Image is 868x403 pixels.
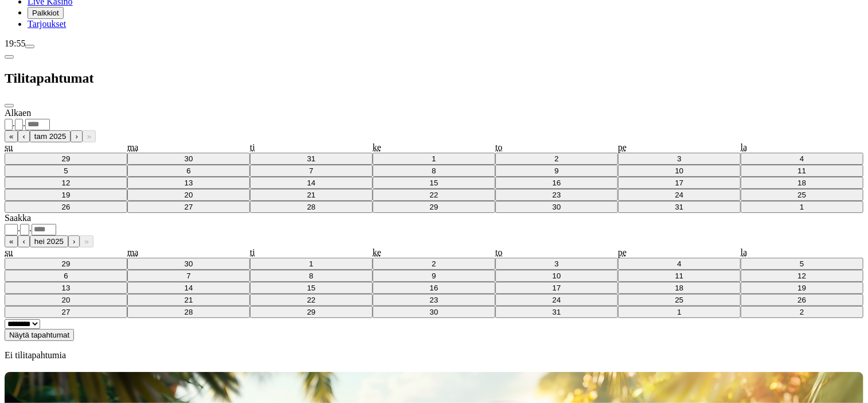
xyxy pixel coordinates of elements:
[13,118,15,128] span: .
[28,19,66,29] a: Tarjoukset
[185,308,193,316] abbr: 28. heinäkuuta 2025
[618,201,741,213] button: 31. tammikuuta 2025
[553,272,561,280] abbr: 10. heinäkuuta 2025
[618,270,741,282] button: 11. heinäkuuta 2025
[797,284,806,292] abbr: 19. heinäkuuta 2025
[5,71,863,86] h2: Tilitapahtumat
[495,153,618,165] button: 2. tammikuuta 2025
[495,142,502,152] abbr: torstai
[185,203,193,211] abbr: 27. tammikuuta 2025
[5,270,127,282] button: 6. heinäkuuta 2025
[618,165,741,177] button: 10. tammikuuta 2025
[186,166,190,175] abbr: 6. tammikuuta 2025
[618,294,741,306] button: 25. heinäkuuta 2025
[741,153,863,165] button: 4. tammikuuta 2025
[675,272,684,280] abbr: 11. heinäkuuta 2025
[741,142,748,152] abbr: lauantai
[677,308,681,316] abbr: 1. elokuuta 2025
[618,153,741,165] button: 3. tammikuuta 2025
[5,213,31,223] span: Saakka
[5,153,127,165] button: 29. joulukuuta 2024
[553,203,561,211] abbr: 30. tammikuuta 2025
[800,154,804,163] abbr: 4. tammikuuta 2025
[62,284,71,292] abbr: 13. heinäkuuta 2025
[250,177,373,189] button: 14. tammikuuta 2025
[5,177,127,189] button: 12. tammikuuta 2025
[432,272,436,280] abbr: 9. heinäkuuta 2025
[9,331,69,339] span: Näytä tapahtumat
[430,191,439,199] abbr: 22. tammikuuta 2025
[553,191,561,199] abbr: 23. tammikuuta 2025
[432,166,436,175] abbr: 8. tammikuuta 2025
[430,296,439,304] abbr: 23. heinäkuuta 2025
[5,247,13,257] abbr: sunnuntai
[30,130,71,142] button: tam 2025
[250,142,255,152] abbr: tiistai
[495,282,618,294] button: 17. heinäkuuta 2025
[18,223,20,233] span: .
[741,294,863,306] button: 26. heinäkuuta 2025
[62,203,71,211] abbr: 26. tammikuuta 2025
[677,154,681,163] abbr: 3. tammikuuta 2025
[495,247,502,257] abbr: torstai
[495,165,618,177] button: 9. tammikuuta 2025
[127,177,250,189] button: 13. tammikuuta 2025
[62,179,71,187] abbr: 12. tammikuuta 2025
[62,259,71,268] abbr: 29. kesäkuuta 2025
[675,296,684,304] abbr: 25. heinäkuuta 2025
[5,258,127,270] button: 29. kesäkuuta 2025
[675,203,684,211] abbr: 31. tammikuuta 2025
[741,247,748,257] abbr: lauantai
[18,235,29,247] button: ‹
[64,272,68,280] abbr: 6. heinäkuuta 2025
[430,284,439,292] abbr: 16. heinäkuuta 2025
[127,258,250,270] button: 30. kesäkuuta 2025
[62,296,71,304] abbr: 20. heinäkuuta 2025
[5,235,18,247] button: «
[553,308,561,316] abbr: 31. heinäkuuta 2025
[307,308,316,316] abbr: 29. heinäkuuta 2025
[373,177,495,189] button: 15. tammikuuta 2025
[618,189,741,201] button: 24. tammikuuta 2025
[5,38,25,48] span: 19:55
[185,154,193,163] abbr: 30. joulukuuta 2024
[430,179,439,187] abbr: 15. tammikuuta 2025
[373,165,495,177] button: 8. tammikuuta 2025
[250,294,373,306] button: 22. heinäkuuta 2025
[741,282,863,294] button: 19. heinäkuuta 2025
[185,259,193,268] abbr: 30. kesäkuuta 2025
[250,153,373,165] button: 31. joulukuuta 2024
[741,201,863,213] button: 1. helmikuuta 2025
[373,153,495,165] button: 1. tammikuuta 2025
[80,235,93,247] button: »
[185,179,193,187] abbr: 13. tammikuuta 2025
[307,284,316,292] abbr: 15. heinäkuuta 2025
[68,235,80,247] button: ›
[307,191,316,199] abbr: 21. tammikuuta 2025
[554,154,558,163] abbr: 2. tammikuuta 2025
[618,247,627,257] abbr: perjantai
[618,142,627,152] abbr: perjantai
[618,306,741,318] button: 1. elokuuta 2025
[127,201,250,213] button: 27. tammikuuta 2025
[741,177,863,189] button: 18. tammikuuta 2025
[373,306,495,318] button: 30. heinäkuuta 2025
[675,191,684,199] abbr: 24. tammikuuta 2025
[127,142,139,152] abbr: maanantai
[25,45,34,48] button: menu
[373,189,495,201] button: 22. tammikuuta 2025
[618,177,741,189] button: 17. tammikuuta 2025
[127,153,250,165] button: 30. joulukuuta 2024
[309,272,313,280] abbr: 8. heinäkuuta 2025
[495,270,618,282] button: 10. heinäkuuta 2025
[495,258,618,270] button: 3. heinäkuuta 2025
[495,201,618,213] button: 30. tammikuuta 2025
[186,272,190,280] abbr: 7. heinäkuuta 2025
[127,282,250,294] button: 14. heinäkuuta 2025
[741,189,863,201] button: 25. tammikuuta 2025
[28,7,64,19] button: Palkkiot
[185,296,193,304] abbr: 21. heinäkuuta 2025
[5,294,127,306] button: 20. heinäkuuta 2025
[250,270,373,282] button: 8. heinäkuuta 2025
